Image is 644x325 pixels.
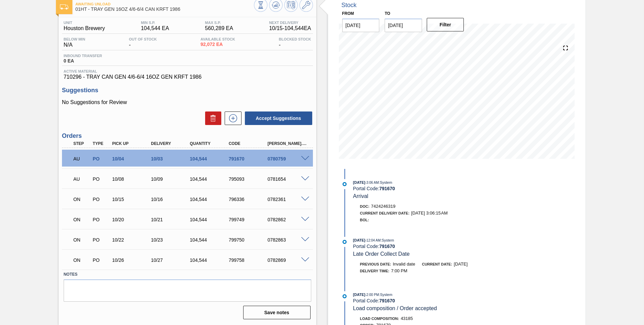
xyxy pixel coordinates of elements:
[110,197,154,202] div: 10/15/2025
[110,257,154,263] div: 10/26/2025
[269,25,311,31] span: 10/15 - 104,544 EA
[342,2,357,9] div: Stock
[75,7,254,12] span: 01HT - TRAY GEN 16OZ 4/6-6/4 CAN KRFT 1986
[266,156,309,161] div: 0780759
[91,176,111,182] div: Purchase order
[353,186,513,191] div: Portal Code:
[353,293,365,297] span: [DATE]
[188,156,232,161] div: 104,544
[227,156,270,161] div: 791670
[353,238,365,242] span: [DATE]
[221,111,241,125] div: New suggestion
[91,197,111,202] div: Purchase order
[149,141,193,146] div: Delivery
[360,204,369,208] span: Doc:
[72,151,92,166] div: Awaiting Unload
[266,237,309,243] div: 0782863
[360,218,369,222] span: BOL:
[73,257,90,263] p: ON
[72,253,92,268] div: Negotiating Order
[343,182,347,186] img: atual
[227,141,270,146] div: Code
[188,176,232,182] div: 104,544
[353,298,513,303] div: Portal Code:
[379,244,395,249] strong: 791670
[72,192,92,207] div: Negotiating Order
[200,37,235,41] span: Available Stock
[227,237,270,243] div: 799750
[266,176,309,182] div: 0781654
[422,262,452,266] span: Current Date:
[141,21,169,25] span: MIN S.P.
[205,25,233,31] span: 560,289 EA
[149,257,193,263] div: 10/27/2025
[73,197,90,202] p: ON
[227,257,270,263] div: 799758
[205,21,233,25] span: MAX S.P.
[188,141,232,146] div: Quantity
[64,74,311,80] span: 710296 - TRAY CAN GEN 4/6-6/4 16OZ GEN KRFT 1986
[149,217,193,222] div: 10/21/2025
[227,197,270,202] div: 796336
[73,237,90,243] p: ON
[64,69,311,73] span: Active Material
[64,25,105,31] span: Houston Brewery
[188,257,232,263] div: 104,544
[64,54,102,58] span: Inbound Transfer
[149,237,193,243] div: 10/23/2025
[353,244,513,249] div: Portal Code:
[279,37,311,41] span: Blocked Stock
[360,269,389,273] span: Delivery Time :
[266,217,309,222] div: 0782862
[72,172,92,186] div: Awaiting Unload
[385,11,390,16] label: to
[269,21,311,25] span: Next Delivery
[73,217,90,222] p: ON
[91,257,111,263] div: Purchase order
[91,156,111,161] div: Purchase order
[75,2,254,6] span: Awaiting Unload
[64,21,105,25] span: Unit
[342,11,354,16] label: From
[365,293,379,297] span: - 2:00 PM
[353,305,437,311] span: Load composition / Order accepted
[379,186,395,191] strong: 791670
[110,217,154,222] div: 10/20/2025
[243,306,311,319] button: Save notes
[72,212,92,227] div: Negotiating Order
[60,4,68,9] img: Ícone
[277,37,313,48] div: -
[73,156,90,161] p: AU
[110,237,154,243] div: 10/22/2025
[427,18,464,31] button: Filter
[353,193,368,199] span: Arrival
[365,181,379,184] span: - 3:06 AM
[379,293,392,297] span: : System
[110,141,154,146] div: Pick up
[371,204,395,209] span: 7424246319
[73,176,90,182] p: AU
[91,217,111,222] div: Purchase order
[141,25,169,31] span: 104,544 EA
[202,111,221,125] div: Delete Suggestions
[393,261,415,267] span: Invalid date
[149,197,193,202] div: 10/16/2025
[62,99,313,105] p: No Suggestions for Review
[391,268,407,273] span: 7:00 PM
[411,210,448,216] span: [DATE] 3:06:15 AM
[379,180,392,184] span: : System
[241,111,313,126] div: Accept Suggestions
[266,197,309,202] div: 0782361
[379,298,395,303] strong: 791670
[342,19,380,32] input: mm/dd/yyyy
[149,176,193,182] div: 10/09/2025
[365,239,381,242] span: - 12:04 AM
[343,294,347,298] img: atual
[360,211,410,215] span: Current Delivery Date:
[62,37,87,48] div: N/A
[353,180,365,184] span: [DATE]
[110,156,154,161] div: 10/04/2025
[91,237,111,243] div: Purchase order
[385,19,422,32] input: mm/dd/yyyy
[149,156,193,161] div: 10/03/2025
